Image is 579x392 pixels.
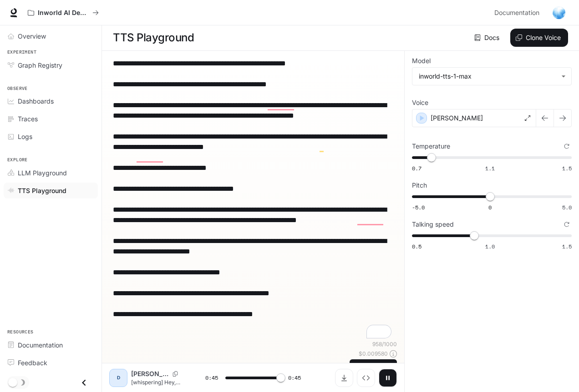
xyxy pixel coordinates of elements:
[562,164,572,172] span: 1.5
[4,28,98,44] a: Overview
[412,203,425,211] span: -5.0
[510,29,568,47] button: Clone Voice
[412,243,422,250] span: 0.5
[111,371,126,385] div: D
[412,68,571,85] div: inworld-tts-1-max
[18,132,32,141] span: Logs
[18,340,63,350] span: Documentation
[38,9,89,17] p: Inworld AI Demos
[4,183,98,198] a: TTS Playground
[8,377,17,387] span: Dark mode toggle
[205,373,218,382] span: 0:45
[288,373,301,382] span: 0:45
[485,164,495,172] span: 1.1
[562,203,572,211] span: 5.0
[412,182,427,189] p: Pitch
[18,96,54,106] span: Dashboards
[419,72,557,81] div: inworld-tts-1-max
[18,168,67,178] span: LLM Playground
[18,60,62,70] span: Graph Registry
[562,141,572,151] button: Reset to default
[562,219,572,229] button: Reset to default
[485,243,495,250] span: 1.0
[412,143,450,149] p: Temperature
[431,114,483,123] p: [PERSON_NAME]
[359,350,388,357] p: $ 0.009580
[4,355,98,371] a: Feedback
[335,369,353,387] button: Download audio
[4,111,98,127] a: Traces
[491,4,546,22] a: Documentation
[472,29,503,47] a: Docs
[18,358,47,367] span: Feedback
[18,31,46,41] span: Overview
[131,378,183,386] p: [whispering] Hey, want to know a crazy secret about success? 🤫 [warmly] Most of us think we've go...
[113,58,393,340] textarea: To enrich screen reader interactions, please activate Accessibility in Grammarly extension settings
[4,337,98,353] a: Documentation
[169,371,182,377] button: Copy Voice ID
[18,186,66,195] span: TTS Playground
[553,6,565,19] img: User avatar
[494,7,539,19] span: Documentation
[4,93,98,109] a: Dashboards
[412,164,422,172] span: 0.7
[562,243,572,250] span: 1.5
[550,4,568,22] button: User avatar
[4,57,98,73] a: Graph Registry
[113,29,194,47] h1: TTS Playground
[357,369,375,387] button: Inspect
[350,359,397,383] button: GenerateCTRL +⏎
[131,369,169,378] p: [PERSON_NAME]
[74,373,94,392] button: Close drawer
[24,4,103,22] button: All workspaces
[488,203,492,211] span: 0
[372,340,397,348] p: 958 / 1000
[4,129,98,144] a: Logs
[18,114,38,124] span: Traces
[412,221,454,228] p: Talking speed
[412,58,431,64] p: Model
[412,99,428,106] p: Voice
[4,165,98,181] a: LLM Playground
